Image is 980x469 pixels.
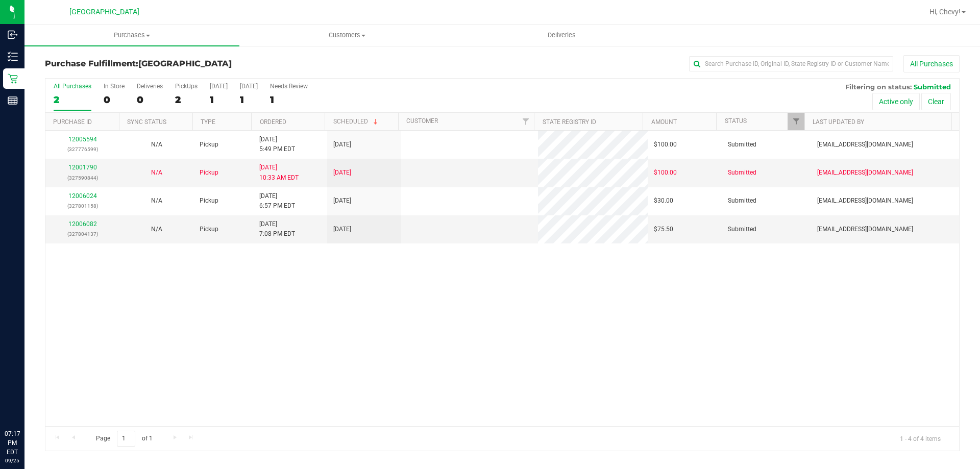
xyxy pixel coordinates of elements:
[151,197,162,204] span: Not Applicable
[240,83,258,90] div: [DATE]
[8,52,18,62] inline-svg: Inventory
[151,141,162,148] span: Not Applicable
[151,169,162,176] span: Not Applicable
[240,94,258,106] div: 1
[333,140,351,150] span: [DATE]
[333,168,351,178] span: [DATE]
[845,83,912,91] span: Filtering on status:
[68,192,97,200] a: 12006024
[200,140,218,150] span: Pickup
[175,83,198,90] div: PickUps
[54,94,91,106] div: 2
[239,24,454,46] a: Customers
[654,168,677,178] span: $100.00
[127,118,166,126] a: Sync Status
[10,387,41,418] iframe: Resource center
[788,113,804,130] a: Filter
[725,117,747,125] a: Status
[138,59,232,68] span: [GEOGRAPHIC_DATA]
[45,59,350,68] h3: Purchase Fulfillment:
[200,196,218,206] span: Pickup
[52,144,113,154] p: (327776599)
[728,168,756,178] span: Submitted
[270,94,308,106] div: 1
[8,95,18,106] inline-svg: Reports
[259,219,295,239] span: [DATE] 7:08 PM EDT
[929,8,961,16] span: Hi, Chevy!
[259,135,295,154] span: [DATE] 5:49 PM EDT
[817,168,913,178] span: [EMAIL_ADDRESS][DOMAIN_NAME]
[137,83,163,90] div: Deliveries
[817,140,913,150] span: [EMAIL_ADDRESS][DOMAIN_NAME]
[5,457,20,464] p: 09/25
[5,429,20,457] p: 07:17 PM EDT
[333,118,380,125] a: Scheduled
[151,226,162,233] span: Not Applicable
[24,31,239,40] span: Purchases
[104,83,125,90] div: In Store
[813,118,864,126] a: Last Updated By
[53,118,92,126] a: Purchase ID
[817,225,913,234] span: [EMAIL_ADDRESS][DOMAIN_NAME]
[151,140,162,150] button: N/A
[52,201,113,211] p: (327801158)
[200,225,218,234] span: Pickup
[654,196,673,206] span: $30.00
[728,140,756,150] span: Submitted
[406,117,438,125] a: Customer
[333,225,351,234] span: [DATE]
[68,220,97,228] a: 12006082
[872,93,920,110] button: Active only
[903,55,960,72] button: All Purchases
[892,431,949,446] span: 1 - 4 of 4 items
[651,118,677,126] a: Amount
[817,196,913,206] span: [EMAIL_ADDRESS][DOMAIN_NAME]
[210,94,228,106] div: 1
[259,163,299,182] span: [DATE] 10:33 AM EDT
[921,93,951,110] button: Clear
[689,56,893,71] input: Search Purchase ID, Original ID, State Registry ID or Customer Name...
[543,118,596,126] a: State Registry ID
[151,168,162,178] button: N/A
[137,94,163,106] div: 0
[333,196,351,206] span: [DATE]
[728,225,756,234] span: Submitted
[69,8,139,16] span: [GEOGRAPHIC_DATA]
[201,118,215,126] a: Type
[454,24,669,46] a: Deliveries
[210,83,228,90] div: [DATE]
[52,173,113,183] p: (327590844)
[517,113,534,130] a: Filter
[151,196,162,206] button: N/A
[654,140,677,150] span: $100.00
[200,168,218,178] span: Pickup
[104,94,125,106] div: 0
[68,136,97,143] a: 12005594
[240,31,454,40] span: Customers
[52,229,113,239] p: (327804137)
[151,225,162,234] button: N/A
[24,24,239,46] a: Purchases
[8,73,18,84] inline-svg: Retail
[87,431,161,447] span: Page of 1
[914,83,951,91] span: Submitted
[728,196,756,206] span: Submitted
[175,94,198,106] div: 2
[260,118,286,126] a: Ordered
[54,83,91,90] div: All Purchases
[534,31,590,40] span: Deliveries
[117,431,135,447] input: 1
[654,225,673,234] span: $75.50
[259,191,295,211] span: [DATE] 6:57 PM EDT
[68,164,97,171] a: 12001790
[8,30,18,40] inline-svg: Inbound
[270,83,308,90] div: Needs Review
